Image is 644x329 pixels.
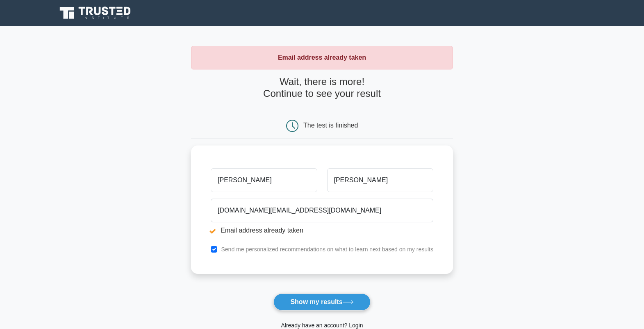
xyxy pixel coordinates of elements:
div: The test is finished [303,122,358,129]
strong: Email address already taken [278,54,366,61]
h4: Wait, there is more! Continue to see your result [191,76,453,100]
label: Send me personalized recommendations on what to learn next based on my results [221,246,433,253]
li: Email address already taken [211,226,433,235]
input: Email [211,199,433,222]
button: Show my results [273,293,370,311]
a: Already have an account? Login [281,322,363,329]
input: First name [211,168,317,192]
input: Last name [327,168,433,192]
